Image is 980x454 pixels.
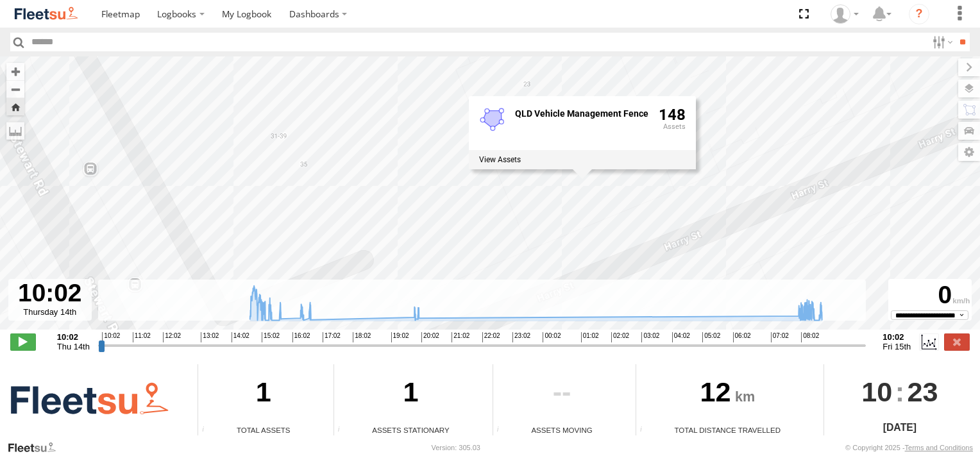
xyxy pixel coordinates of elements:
[702,332,720,342] span: 05:02
[515,108,648,118] div: Fence Name - QLD Vehicle Management Fence
[512,332,530,342] span: 23:02
[452,332,469,342] span: 21:02
[163,332,181,342] span: 12:02
[7,441,66,454] a: Visit our Website
[13,5,80,22] img: fleetsu-logo-horizontal.svg
[826,4,863,24] div: John Hede
[432,444,480,451] div: Version: 305.03
[636,364,819,425] div: 12
[824,420,976,435] div: [DATE]
[479,155,521,164] label: View assets associated with this fence
[391,332,409,342] span: 19:02
[958,143,980,161] label: Map Settings
[6,122,24,140] label: Measure
[421,332,439,342] span: 20:02
[57,332,90,342] strong: 10:02
[334,426,353,435] div: Total number of assets current stationary.
[102,332,120,342] span: 10:02
[262,332,280,342] span: 15:02
[909,4,929,24] i: ?
[6,98,24,115] button: Zoom Home
[6,80,24,98] button: Zoom out
[907,364,938,419] span: 23
[493,426,512,435] div: Total number of assets current in transit.
[641,332,659,342] span: 03:02
[927,33,955,51] label: Search Filter Options
[232,332,249,342] span: 14:02
[493,425,631,435] div: Assets Moving
[944,333,970,350] label: Close
[801,332,819,342] span: 08:02
[482,332,500,342] span: 22:02
[10,333,36,350] label: Play/Stop
[201,332,219,342] span: 13:02
[733,332,751,342] span: 06:02
[133,332,151,342] span: 11:02
[323,332,341,342] span: 17:02
[6,378,173,421] img: Fleetsu
[334,425,488,435] div: Assets Stationary
[611,332,629,342] span: 02:02
[771,332,789,342] span: 07:02
[198,425,328,435] div: Total Assets
[353,332,371,342] span: 18:02
[581,332,599,342] span: 01:02
[672,332,690,342] span: 04:02
[883,342,911,351] span: Fri 15th Aug 2025
[292,332,310,342] span: 16:02
[636,425,819,435] div: Total Distance Travelled
[334,364,488,425] div: 1
[845,444,973,451] div: © Copyright 2025 -
[543,332,561,342] span: 00:02
[890,281,970,310] div: 0
[636,426,655,435] div: Total distance travelled by all assets within specified date range and applied filters
[6,63,24,80] button: Zoom in
[905,444,973,451] a: Terms and Conditions
[883,332,911,342] strong: 10:02
[824,364,976,419] div: :
[198,364,328,425] div: 1
[57,342,90,351] span: Thu 14th Aug 2025
[198,426,217,435] div: Total number of Enabled Assets
[659,106,686,147] div: 148
[861,364,892,419] span: 10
